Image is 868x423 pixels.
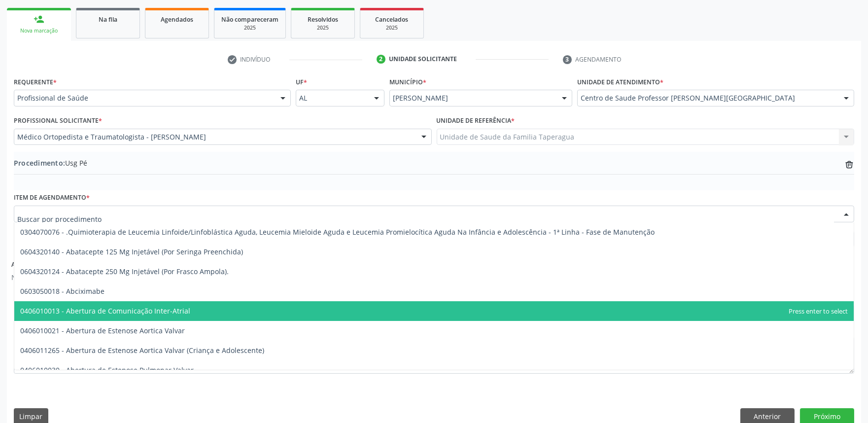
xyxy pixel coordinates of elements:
[221,15,278,24] span: Não compareceram
[299,93,365,103] span: AL
[20,286,104,296] span: 0603050018 - Abciximabe
[14,74,57,90] label: Requerente
[389,74,426,90] label: Município
[14,27,64,35] div: Nova marcação
[389,55,457,64] div: Unidade solicitante
[11,257,80,273] label: Anexos adicionados
[17,93,271,103] span: Profissional de Saúde
[14,113,102,129] label: Profissional Solicitante
[393,93,552,103] span: [PERSON_NAME]
[161,15,193,24] span: Agendados
[308,15,338,24] span: Resolvidos
[376,15,409,24] span: Cancelados
[20,365,194,375] span: 0406010030 - Abertura de Estenose Pulmonar Valvar
[581,93,834,103] span: Centro de Saude Professor [PERSON_NAME][GEOGRAPHIC_DATA]
[17,132,412,142] span: Médico Ortopedista e Traumatologista - [PERSON_NAME]
[14,158,87,168] span: Usg Pé
[20,326,185,335] span: 0406010021 - Abertura de Estenose Aortica Valvar
[11,272,100,282] p: Nenhum anexo disponível.
[221,24,278,32] div: 2025
[14,158,65,168] span: Procedimento:
[99,15,117,24] span: Na fila
[20,227,655,237] span: 0304070076 - .Quimioterapia de Leucemia Linfoide/Linfoblástica Aguda, Leucemia Mieloide Aguda e L...
[20,247,243,256] span: 0604320140 - Abatacepte 125 Mg Injetável (Por Seringa Preenchida)
[437,113,515,129] label: Unidade de referência
[20,346,264,355] span: 0406011265 - Abertura de Estenose Aortica Valvar (Criança e Adolescente)
[17,209,834,229] input: Buscar por procedimento
[577,74,663,90] label: Unidade de atendimento
[34,14,44,25] div: person_add
[20,306,190,316] span: 0406010013 - Abertura de Comunicação Inter-Atrial
[298,24,347,32] div: 2025
[367,24,417,32] div: 2025
[14,190,90,206] label: Item de agendamento
[377,55,385,64] div: 2
[20,267,229,276] span: 0604320124 - Abatacepte 250 Mg Injetável (Por Frasco Ampola).
[296,74,307,90] label: UF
